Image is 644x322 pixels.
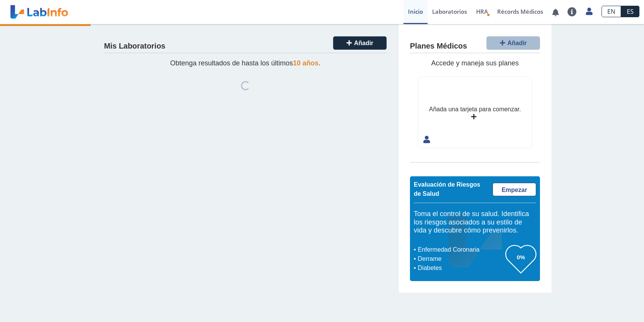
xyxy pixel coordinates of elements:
[486,36,540,50] button: Añadir
[621,6,639,17] a: ES
[507,40,527,46] span: Añadir
[416,245,506,254] li: Enfermedad Coronaria
[410,42,467,51] h4: Planes Médicos
[493,183,536,196] a: Empezar
[354,40,374,46] span: Añadir
[170,59,320,67] span: Obtenga resultados de hasta los últimos .
[429,105,521,114] div: Añada una tarjeta para comenzar.
[104,42,165,51] h4: Mis Laboratorios
[506,252,536,262] h3: 0%
[476,8,488,15] span: HRA
[414,210,536,235] h5: Toma el control de su salud. Identifica los riesgos asociados a su estilo de vida y descubre cómo...
[414,181,480,197] span: Evaluación de Riesgos de Salud
[502,187,527,193] span: Empezar
[431,59,519,67] span: Accede y maneja sus planes
[293,59,319,67] span: 10 años
[602,6,621,17] a: EN
[333,36,387,50] button: Añadir
[416,254,506,263] li: Derrame
[416,263,506,273] li: Diabetes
